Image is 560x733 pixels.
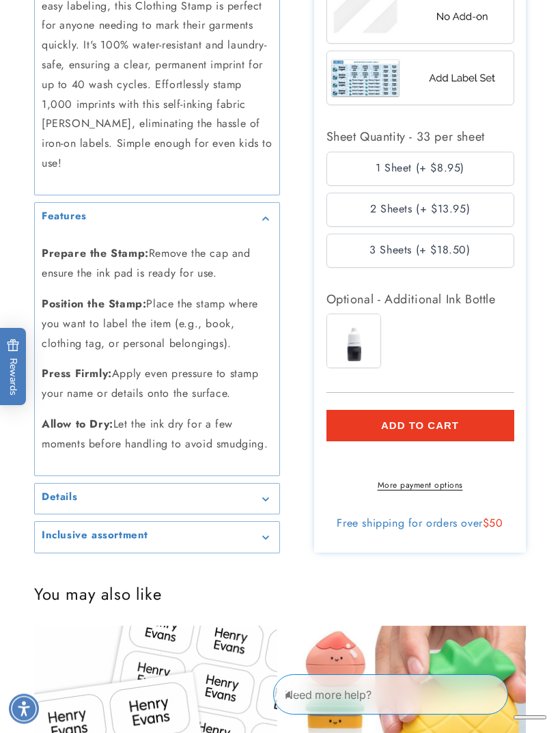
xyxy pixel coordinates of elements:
span: $ [483,516,490,531]
p: Place the stamp where you want to label the item (e.g., book, clothing tag, or personal belongings). [42,295,272,354]
span: Add to cart [381,420,459,432]
strong: Press Firmly: [42,366,112,382]
summary: Features [35,204,279,234]
p: Apply even pressure to stamp your name or details onto the surface. [42,365,272,404]
p: Remove the cap and ensure the ink pad is ready for use. [42,245,272,284]
a: More payment options [326,480,514,492]
div: Accessibility Menu [9,694,39,724]
div: Optional - Additional Ink Bottle [326,289,514,311]
h2: Details [42,490,77,504]
strong: Allow to Dry: [42,417,113,432]
span: Rewards [7,339,20,396]
p: Let the ink dry for a few moments before handling to avoid smudging. [42,415,272,455]
div: 3 Sheets (+ $18.50) [326,234,514,268]
div: 2 Sheets (+ $13.95) [326,193,514,227]
iframe: Gorgias Floating Chat [273,669,546,719]
button: Add to cart [326,411,514,442]
img: Add Label Set [327,55,514,102]
strong: Position the Stamp: [42,296,146,312]
h2: Inclusive assortment [42,529,148,543]
strong: Prepare the Stamp: [42,246,149,262]
summary: Inclusive assortment [35,523,279,553]
h2: Features [42,210,87,224]
h2: You may also like [34,584,526,605]
span: 50 [489,516,503,531]
img: Ink Bottle [327,315,380,368]
div: Sheet Quantity - 33 per sheet [326,126,514,148]
div: Free shipping for orders over [326,517,514,531]
div: 1 Sheet (+ $8.95) [326,152,514,186]
summary: Details [35,484,279,514]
